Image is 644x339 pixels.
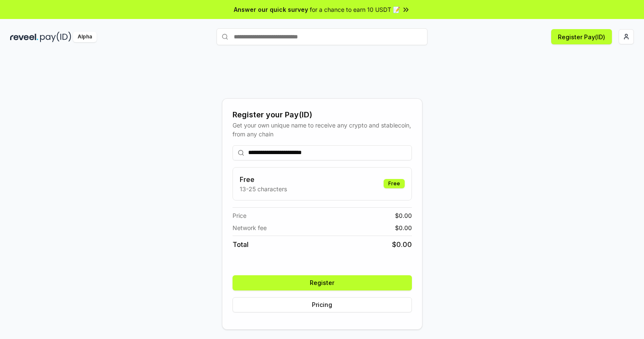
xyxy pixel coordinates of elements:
[233,223,267,232] span: Network fee
[233,297,412,312] button: Pricing
[240,174,287,184] h3: Free
[73,32,97,42] div: Alpha
[392,239,412,250] span: $ 0.00
[233,239,249,250] span: Total
[395,223,412,232] span: $ 0.00
[240,184,287,193] p: 13-25 characters
[10,32,38,42] img: reveel_dark
[233,211,246,220] span: Price
[40,32,71,42] img: pay_id
[234,5,308,14] span: Answer our quick survey
[310,5,400,14] span: for a chance to earn 10 USDT 📝
[395,211,412,220] span: $ 0.00
[233,275,412,290] button: Register
[233,121,412,138] div: Get your own unique name to receive any crypto and stablecoin, from any chain
[384,179,405,188] div: Free
[233,109,412,121] div: Register your Pay(ID)
[551,29,612,44] button: Register Pay(ID)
